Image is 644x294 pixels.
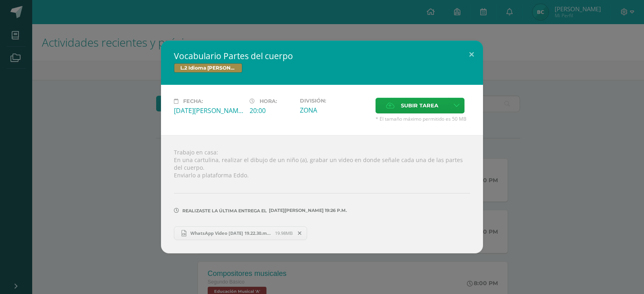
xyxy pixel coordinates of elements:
h2: Vocabulario Partes del cuerpo [174,50,470,62]
span: Realizaste la última entrega el [182,208,267,214]
span: WhatsApp Video [DATE] 19.22.30.mp4 [186,230,275,236]
span: Fecha: [183,98,203,104]
div: 20:00 [250,106,293,115]
label: División: [300,98,369,104]
span: Subir tarea [401,98,438,113]
span: 19.98MB [275,230,293,236]
span: L.2 Idioma [PERSON_NAME] [174,63,242,73]
div: Trabajo en casa: En una cartulina, realizar el dibujo de un niño (a), grabar un video en donde se... [161,135,483,253]
button: Close (Esc) [460,41,483,68]
span: Hora: [260,98,277,104]
a: WhatsApp Video [DATE] 19.22.30.mp4 19.98MB [174,226,307,240]
span: Remover entrega [293,229,307,238]
div: [DATE][PERSON_NAME] [174,106,243,115]
div: ZONA [300,106,369,115]
span: * El tamaño máximo permitido es 50 MB [376,115,470,122]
